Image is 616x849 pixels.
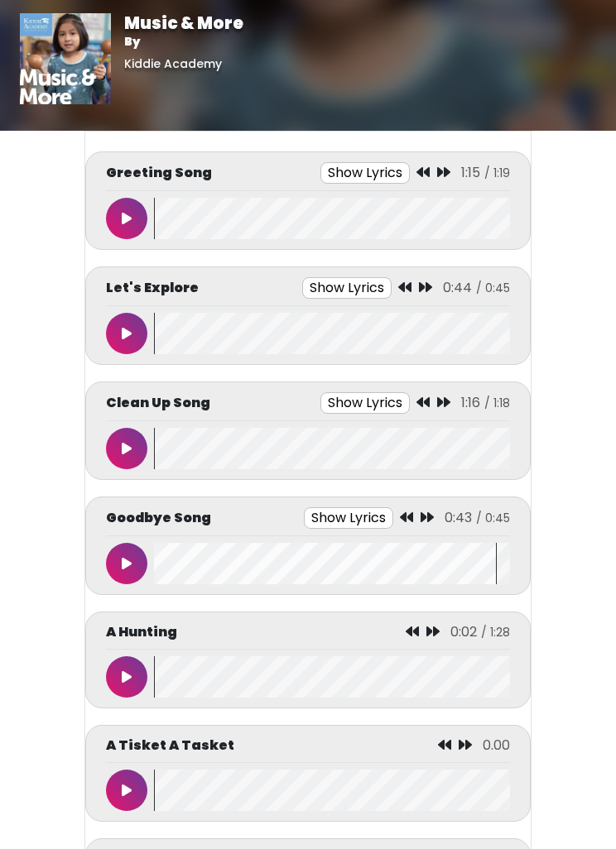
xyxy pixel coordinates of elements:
[443,278,472,297] span: 0:44
[320,392,410,414] button: Show Lyrics
[304,507,393,529] button: Show Lyrics
[450,622,477,641] span: 0:02
[476,280,510,296] span: / 0:45
[461,393,480,412] span: 1:16
[476,510,510,526] span: / 0:45
[106,393,210,413] p: Clean Up Song
[20,13,111,104] img: 01vrkzCYTteBT1eqlInO
[484,395,510,411] span: / 1:18
[483,736,510,755] span: 0.00
[461,163,480,182] span: 1:15
[302,277,392,299] button: Show Lyrics
[106,622,177,642] p: A Hunting
[445,508,472,527] span: 0:43
[106,736,234,755] p: A Tisket A Tasket
[124,33,243,50] p: By
[106,508,211,528] p: Goodbye Song
[106,163,212,183] p: Greeting Song
[106,278,199,298] p: Let's Explore
[124,57,243,71] h6: Kiddie Academy
[320,162,410,184] button: Show Lyrics
[484,165,510,181] span: / 1:19
[481,624,510,640] span: / 1:28
[124,13,243,33] h1: Music & More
